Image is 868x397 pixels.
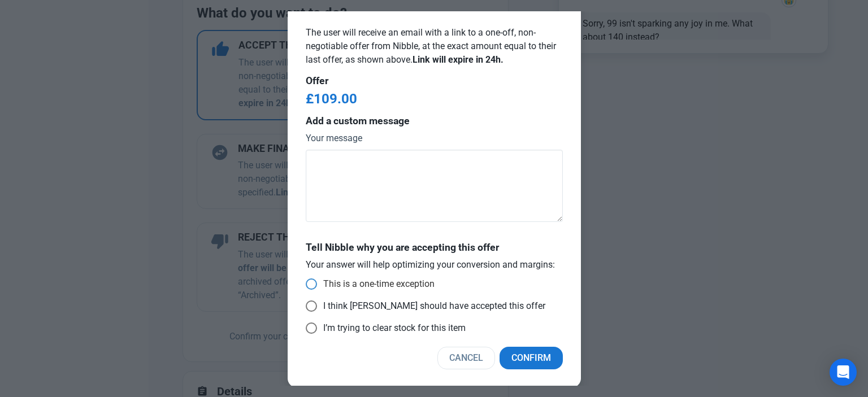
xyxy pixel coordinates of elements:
h4: Offer [306,76,563,87]
span: Confirm [511,351,551,365]
p: Your answer will help optimizing your conversion and margins: [306,258,563,272]
p: The user will receive an email with a link to a one-off, non-negotiable offer from Nibble, at the... [306,26,563,67]
button: Confirm [500,347,563,369]
h4: Tell Nibble why you are accepting this offer [306,242,563,254]
span: This is a one-time exception [317,278,435,290]
b: Link will expire in 24h. [413,54,504,65]
label: Your message [306,132,563,145]
div: Open Intercom Messenger [830,359,857,386]
span: Cancel [449,351,483,365]
span: I think [PERSON_NAME] should have accepted this offer [317,300,545,312]
h2: £109.00 [306,91,563,107]
h4: Add a custom message [306,116,563,127]
button: Cancel [437,347,495,369]
span: I’m trying to clear stock for this item [317,322,466,334]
